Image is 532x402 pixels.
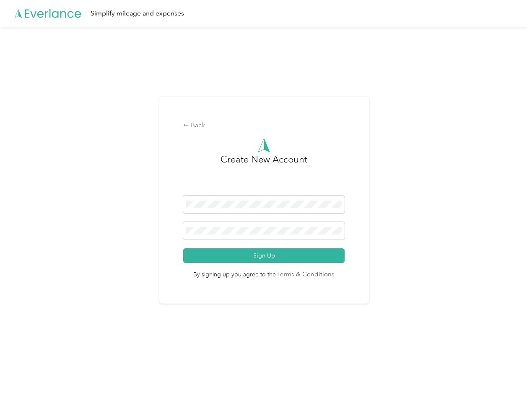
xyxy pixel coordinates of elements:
[276,270,335,280] a: Terms & Conditions
[183,248,345,263] button: Sign Up
[183,263,345,280] span: By signing up you agree to the
[221,152,307,196] h3: Create New Account
[183,121,345,131] div: Back
[91,8,184,19] div: Simplify mileage and expenses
